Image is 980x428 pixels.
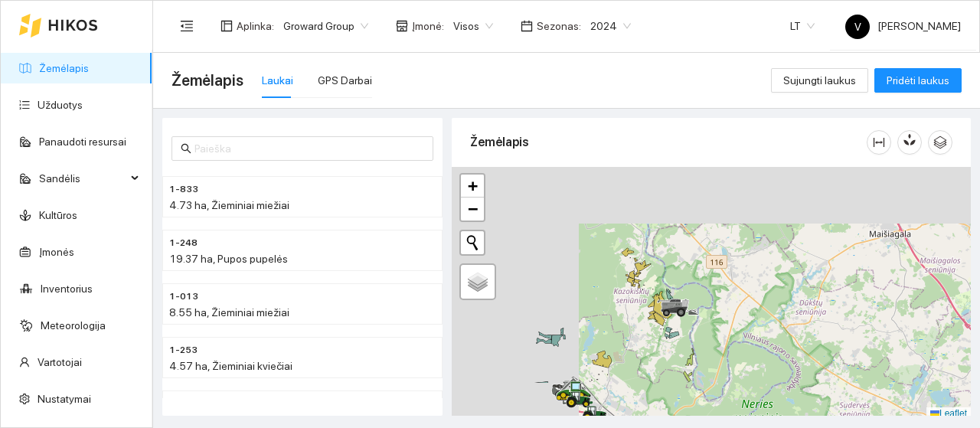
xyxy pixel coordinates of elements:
span: Sujungti laukus [783,72,856,89]
span: 1-247 [169,397,198,411]
span: 8.55 ha, Žieminiai miežiai [169,306,289,319]
button: menu-fold [171,11,202,41]
a: Pridėti laukus [874,74,962,87]
span: 1-833 [169,182,198,197]
span: column-width [867,136,890,149]
a: Layers [461,265,495,299]
a: Įmonės [39,246,74,258]
span: − [468,199,478,218]
div: GPS Darbai [318,72,372,89]
a: Kultūros [39,209,77,221]
span: 1-248 [169,236,198,250]
a: Zoom out [461,198,484,221]
a: Užduotys [38,99,83,111]
button: Pridėti laukus [874,68,962,93]
span: Visos [453,15,493,38]
span: Žemėlapis [171,68,243,93]
span: 19.37 ha, Pupos pupelės [169,253,288,265]
span: Sandėlis [39,163,126,194]
span: menu-fold [180,19,194,33]
div: Žemėlapis [470,120,867,164]
a: Inventorius [41,283,93,295]
a: Meteorologija [41,319,106,332]
a: Panaudoti resursai [39,136,126,148]
button: column-width [867,130,891,155]
span: 1-253 [169,343,198,358]
button: Sujungti laukus [771,68,868,93]
input: Paieška [194,140,424,157]
span: [PERSON_NAME] [845,20,961,32]
a: Leaflet [930,408,967,419]
span: Sezonas : [537,18,581,34]
span: 4.73 ha, Žieminiai miežiai [169,199,289,211]
span: 4.57 ha, Žieminiai kviečiai [169,360,292,372]
a: Sujungti laukus [771,74,868,87]
span: Aplinka : [237,18,274,34]
span: 2024 [590,15,631,38]
a: Nustatymai [38,393,91,405]
span: Pridėti laukus [887,72,949,89]
a: Žemėlapis [39,62,89,74]
span: layout [220,20,233,32]
a: Vartotojai [38,356,82,368]
span: shop [396,20,408,32]
span: + [468,176,478,195]
span: Įmonė : [412,18,444,34]
span: V [854,15,861,39]
span: calendar [521,20,533,32]
span: LT [790,15,815,38]
div: Laukai [262,72,293,89]
span: Groward Group [283,15,368,38]
span: search [181,143,191,154]
a: Zoom in [461,175,484,198]
button: Initiate a new search [461,231,484,254]
span: 1-013 [169,289,198,304]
